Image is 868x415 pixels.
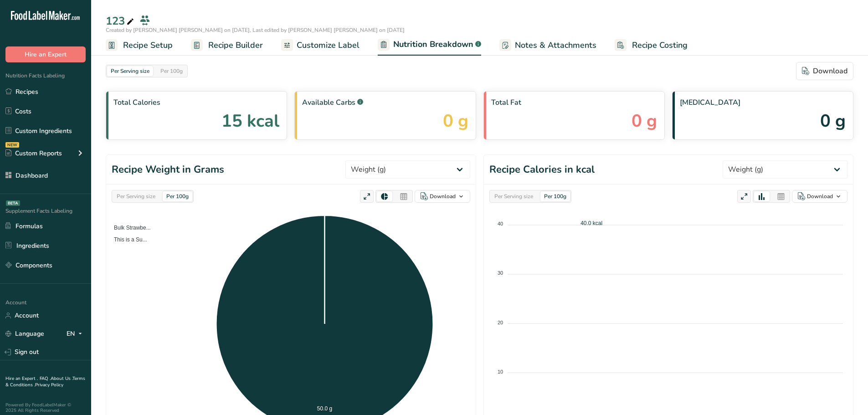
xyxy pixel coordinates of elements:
div: Per 100g [157,66,186,76]
a: Notes & Attachments [499,35,596,56]
tspan: 30 [498,270,503,276]
div: 123 [106,13,136,29]
span: Recipe Builder [208,39,263,51]
a: Recipe Builder [191,35,263,56]
div: NEW [5,142,19,148]
a: About Us . [51,375,72,382]
div: Download [807,192,833,200]
div: BETA [6,200,20,206]
button: Download [415,190,470,203]
div: Per Serving size [107,66,153,76]
h1: Recipe Calories in kcal [489,162,595,177]
div: Download [430,192,456,200]
a: Nutrition Breakdown [378,34,481,56]
a: Recipe Costing [615,35,688,56]
a: Language [5,326,44,342]
div: Download [802,66,847,77]
a: Recipe Setup [106,35,173,56]
tspan: 40 [498,221,503,226]
span: [MEDICAL_DATA] [680,97,846,108]
span: Available Carbs [302,97,468,108]
span: 0 g [820,108,846,134]
div: Per Serving size [113,191,159,201]
span: This is a Su... [107,236,147,243]
a: FAQ . [40,375,51,382]
div: Custom Reports [5,149,62,158]
tspan: 20 [498,319,503,325]
tspan: 10 [498,369,503,374]
span: Recipe Costing [632,39,688,51]
button: Hire an Expert [5,46,86,62]
a: Hire an Expert . [5,375,38,382]
span: Customize Label [297,39,360,51]
div: EN [67,328,86,339]
span: Notes & Attachments [515,39,596,51]
h1: Recipe Weight in Grams [112,162,224,177]
span: Total Calories [113,97,279,108]
div: Per Serving size [491,191,537,201]
div: Per 100g [163,191,192,201]
a: Customize Label [281,35,360,56]
span: 0 g [632,108,657,134]
button: Download [796,62,853,80]
a: Terms & Conditions . [5,375,85,388]
span: Nutrition Breakdown [393,38,473,51]
div: Per 100g [540,191,570,201]
span: 0 g [443,108,468,134]
span: Total Fat [491,97,657,108]
span: Bulk Strawbe... [107,225,151,231]
span: Created by [PERSON_NAME] [PERSON_NAME] on [DATE], Last edited by [PERSON_NAME] [PERSON_NAME] on [... [106,26,405,34]
div: Powered By FoodLabelMaker © 2025 All Rights Reserved [5,402,86,413]
a: Privacy Policy [35,382,63,388]
button: Download [792,190,847,203]
span: Recipe Setup [123,39,173,51]
span: 15 kcal [221,108,279,134]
